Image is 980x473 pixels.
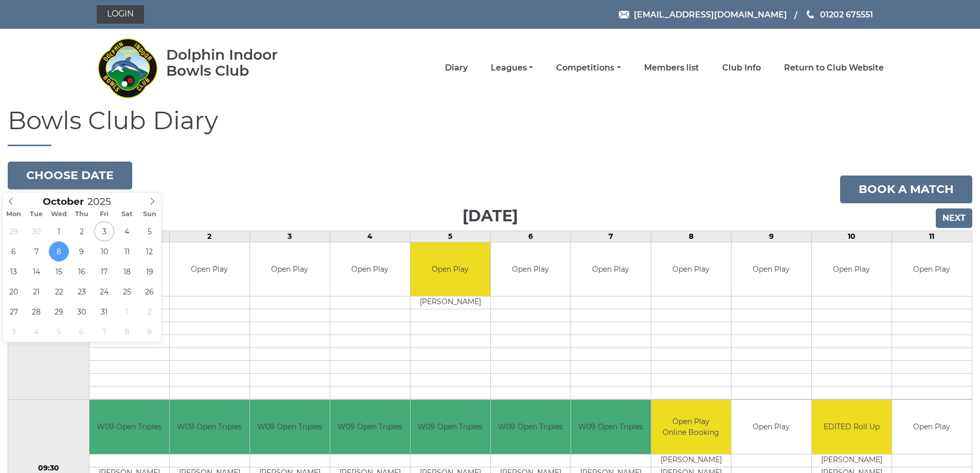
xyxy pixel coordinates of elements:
td: Open Play [892,242,972,296]
td: Open Play [491,242,571,296]
td: Open Play [732,242,811,296]
span: [EMAIL_ADDRESS][DOMAIN_NAME] [634,9,787,19]
td: [PERSON_NAME] [411,296,490,309]
span: Sat [116,211,138,218]
span: October 31, 2025 [94,302,114,322]
span: November 7, 2025 [94,322,114,342]
a: Email [EMAIL_ADDRESS][DOMAIN_NAME] [619,8,787,21]
span: October 29, 2025 [49,302,69,322]
span: September 29, 2025 [4,221,24,241]
img: Phone us [807,10,814,19]
span: Sun [138,211,161,218]
span: October 7, 2025 [26,241,46,261]
td: Open Play [892,400,972,454]
span: October 20, 2025 [4,282,24,302]
span: October 4, 2025 [117,221,137,241]
a: Login [97,5,144,24]
span: October 18, 2025 [117,261,137,282]
span: October 13, 2025 [4,261,24,282]
td: 2 [169,231,250,242]
span: October 22, 2025 [49,282,69,302]
td: 10 [811,231,892,242]
span: October 15, 2025 [49,261,69,282]
a: Diary [445,62,468,74]
span: November 8, 2025 [117,322,137,342]
td: W09 Open Triples [411,400,490,454]
td: W09 Open Triples [330,400,410,454]
td: W09 Open Triples [90,400,169,454]
span: November 9, 2025 [139,322,159,342]
td: 6 [490,231,571,242]
td: 7 [571,231,651,242]
td: 3 [250,231,330,242]
span: October 25, 2025 [117,282,137,302]
span: 01202 675551 [820,9,873,19]
span: Fri [93,211,116,218]
span: October 19, 2025 [139,261,159,282]
span: Scroll to increment [43,197,84,207]
td: Open Play [812,242,892,296]
span: Tue [25,211,48,218]
span: October 27, 2025 [4,302,24,322]
td: W09 Open Triples [250,400,330,454]
td: W09 Open Triples [571,400,651,454]
input: Scroll to increment [84,196,124,207]
a: Competitions [556,62,620,74]
span: October 8, 2025 [49,241,69,261]
span: October 26, 2025 [139,282,159,302]
td: [PERSON_NAME] [651,454,731,467]
span: October 1, 2025 [49,221,69,241]
span: November 5, 2025 [49,322,69,342]
input: Next [936,208,972,228]
h1: Bowls Club Diary [8,107,972,146]
span: November 2, 2025 [139,302,159,322]
img: Email [619,11,629,19]
span: October 24, 2025 [94,282,114,302]
td: [PERSON_NAME] [812,454,892,467]
td: Open Play [330,242,410,296]
span: October 30, 2025 [72,302,92,322]
span: October 5, 2025 [139,221,159,241]
span: October 6, 2025 [4,241,24,261]
td: EDITED Roll Up [812,400,892,454]
span: October 11, 2025 [117,241,137,261]
td: 11 [892,231,972,242]
td: 5 [410,231,490,242]
span: November 3, 2025 [4,322,24,342]
a: Return to Club Website [784,62,884,74]
span: Mon [3,211,25,218]
span: October 10, 2025 [94,241,114,261]
td: 4 [330,231,410,242]
span: November 6, 2025 [72,322,92,342]
a: Club Info [722,62,761,74]
span: November 1, 2025 [117,302,137,322]
td: 9 [731,231,811,242]
span: October 28, 2025 [26,302,46,322]
td: Open Play [411,242,490,296]
td: Open Play [651,242,731,296]
button: Choose date [8,162,132,189]
td: W09 Open Triples [170,400,250,454]
span: October 21, 2025 [26,282,46,302]
a: Members list [644,62,699,74]
span: October 3, 2025 [94,221,114,241]
a: Leagues [491,62,533,74]
td: Open Play [571,242,651,296]
a: Phone us 01202 675551 [805,8,873,21]
span: October 17, 2025 [94,261,114,282]
span: Wed [48,211,70,218]
td: Open Play [250,242,330,296]
td: 8 [651,231,731,242]
span: October 12, 2025 [139,241,159,261]
span: November 4, 2025 [26,322,46,342]
td: Open Play [170,242,250,296]
td: Open Play [732,400,811,454]
span: October 9, 2025 [72,241,92,261]
td: W09 Open Triples [491,400,571,454]
span: October 14, 2025 [26,261,46,282]
span: October 2, 2025 [72,221,92,241]
td: Open Play Online Booking [651,400,731,454]
span: Thu [70,211,93,218]
span: October 23, 2025 [72,282,92,302]
img: Dolphin Indoor Bowls Club [97,32,158,104]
